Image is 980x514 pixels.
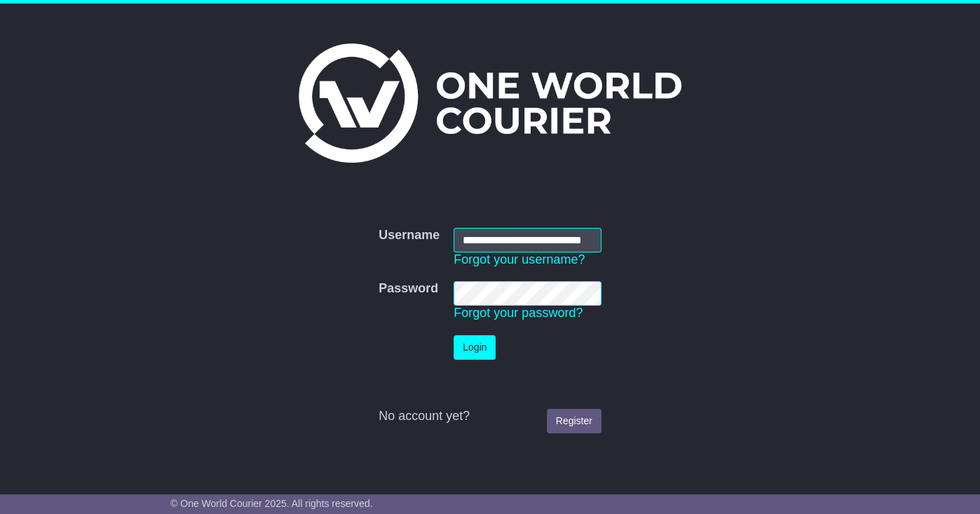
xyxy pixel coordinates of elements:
[379,281,438,297] label: Password
[454,335,496,360] button: Login
[170,498,373,509] span: © One World Courier 2025. All rights reserved.
[547,409,601,433] a: Register
[454,306,583,320] a: Forgot your password?
[379,409,601,424] div: No account yet?
[299,43,681,163] img: One World
[454,252,585,266] a: Forgot your username?
[379,228,440,243] label: Username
